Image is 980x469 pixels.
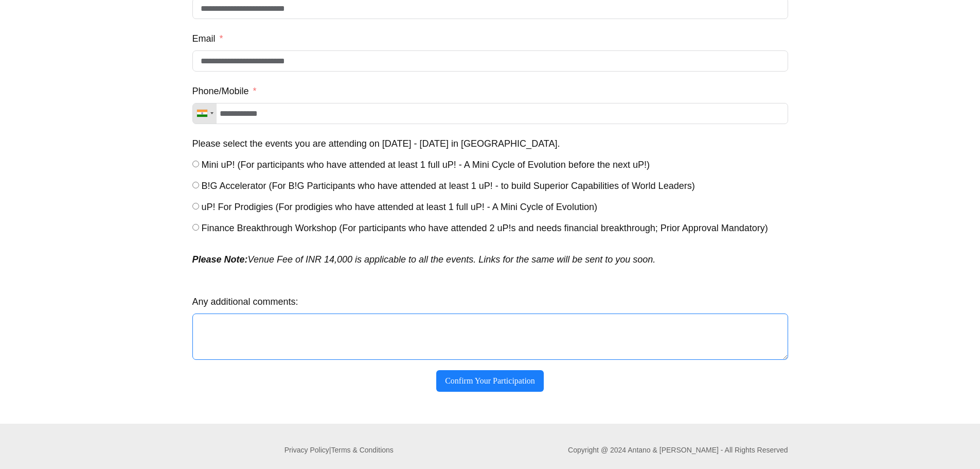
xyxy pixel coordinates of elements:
[192,29,223,48] label: Email
[192,254,656,265] em: Venue Fee of INR 14,000 is applicable to all the events. Links for the same will be sent to you s...
[568,443,788,457] p: Copyright @ 2024 Antano & [PERSON_NAME] - All Rights Reserved
[202,181,695,191] span: B!G Accelerator (For B!G Participants who have attended at least 1 uP! - to build Superior Capabi...
[192,443,486,457] p: |
[202,223,768,233] span: Finance Breakthrough Workshop (For participants who have attended 2 uP!s and needs financial brea...
[192,254,248,265] strong: Please Note:
[202,160,650,170] span: Mini uP! (For participants who have attended at least 1 full uP! - A Mini Cycle of Evolution befo...
[192,182,199,188] input: B!G Accelerator (For B!G Participants who have attended at least 1 uP! - to build Superior Capabi...
[284,446,329,454] a: Privacy Policy
[192,161,199,167] input: Mini uP! (For participants who have attended at least 1 full uP! - A Mini Cycle of Evolution befo...
[436,370,544,392] button: Confirm Your Participation
[202,202,597,212] span: uP! For Prodigies (For prodigies who have attended at least 1 full uP! - A Mini Cycle of Evolution)
[192,134,560,153] label: Please select the events you are attending on 18th - 21st Sep 2025 in Chennai.
[331,446,393,454] a: Terms & Conditions
[192,203,199,210] input: uP! For Prodigies (For prodigies who have attended at least 1 full uP! - A Mini Cycle of Evolution)
[192,314,788,360] textarea: Any additional comments:
[193,103,217,124] div: Telephone country code
[192,82,257,100] label: Phone/Mobile
[192,103,788,124] input: Phone/Mobile
[192,224,199,231] input: Finance Breakthrough Workshop (For participants who have attended 2 uP!s and needs financial brea...
[192,292,298,311] label: Any additional comments:
[192,50,788,72] input: Email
